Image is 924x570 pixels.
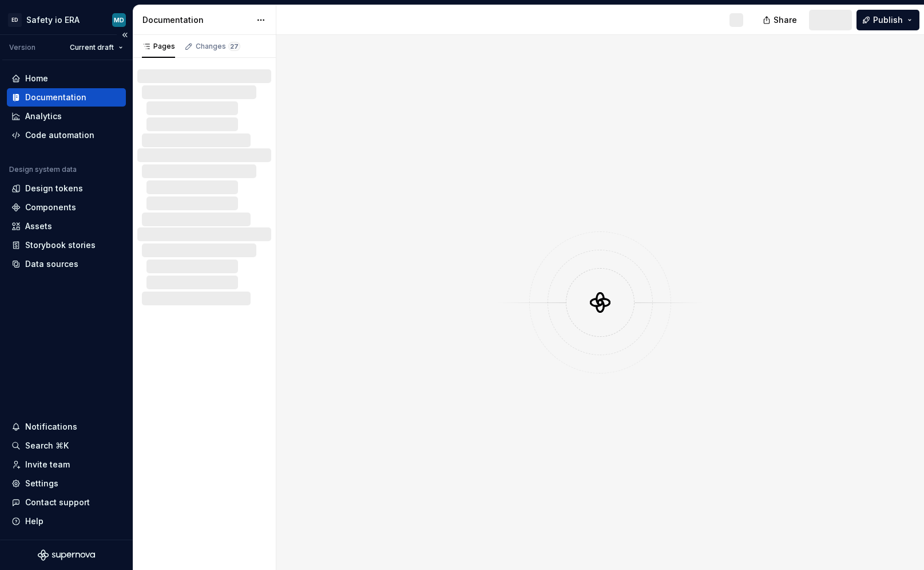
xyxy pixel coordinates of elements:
[7,493,126,512] button: Contact support
[142,42,175,51] div: Pages
[7,437,126,455] button: Search ⌘K
[38,549,95,561] svg: Supernova Logo
[25,129,94,141] div: Code automation
[196,42,240,51] div: Changes
[757,10,804,30] button: Share
[25,459,70,470] div: Invite team
[9,165,77,174] div: Design system data
[25,202,76,213] div: Components
[65,40,128,56] button: Current draft
[856,10,919,30] button: Publish
[2,7,130,32] button: EDSafety io ERAMD
[7,255,126,273] a: Data sources
[7,474,126,493] a: Settings
[26,14,80,26] div: Safety io ERA
[9,43,35,52] div: Version
[7,217,126,235] a: Assets
[25,183,83,194] div: Design tokens
[7,69,126,88] a: Home
[25,497,90,508] div: Contact support
[114,15,124,25] div: MD
[228,42,240,51] span: 27
[25,221,52,232] div: Assets
[25,73,48,84] div: Home
[25,440,69,451] div: Search ⌘K
[7,455,126,474] a: Invite team
[25,258,78,270] div: Data sources
[25,239,96,251] div: Storybook stories
[774,14,797,26] span: Share
[70,43,114,52] span: Current draft
[7,512,126,530] button: Help
[7,107,126,125] a: Analytics
[117,27,133,43] button: Collapse sidebar
[25,92,86,103] div: Documentation
[142,14,251,26] div: Documentation
[25,111,62,122] div: Analytics
[8,13,22,27] div: ED
[7,88,126,107] a: Documentation
[7,418,126,436] button: Notifications
[7,198,126,217] a: Components
[25,516,43,527] div: Help
[25,478,58,489] div: Settings
[7,179,126,198] a: Design tokens
[873,14,903,26] span: Publish
[7,236,126,254] a: Storybook stories
[7,126,126,144] a: Code automation
[25,421,77,433] div: Notifications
